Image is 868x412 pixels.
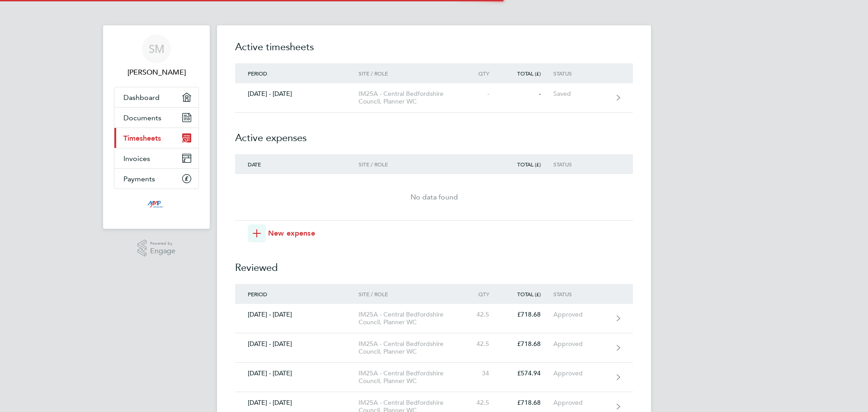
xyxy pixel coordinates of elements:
a: [DATE] - [DATE]IM25A - Central Bedfordshire Council, Planner WC42.5£718.68Approved [235,333,633,363]
span: Documents [123,114,161,122]
a: Timesheets [114,128,198,148]
span: Timesheets [123,134,161,142]
div: Total (£) [502,161,553,167]
h2: Active timesheets [235,40,633,63]
a: Powered byEngage [137,240,176,257]
div: [DATE] - [DATE] [235,340,359,348]
button: New expense [248,224,315,242]
a: Payments [114,169,198,189]
div: IM25A - Central Bedfordshire Council, Planner WC [359,90,462,105]
h2: Reviewed [235,242,633,284]
span: New expense [268,228,315,239]
div: Qty [462,70,502,76]
div: [DATE] - [DATE] [235,399,359,407]
span: SM [149,43,165,55]
div: 34 [462,369,502,377]
div: Saved [553,90,609,98]
div: Approved [553,311,609,318]
div: Site / Role [359,291,462,297]
span: Engage [150,247,175,255]
div: Status [553,70,609,76]
span: Period [248,290,267,298]
span: Sikandar Mahmood [114,67,199,78]
a: [DATE] - [DATE]IM25A - Central Bedfordshire Council, Planner WC--Saved [235,83,633,113]
h2: Active expenses [235,113,633,154]
div: Approved [553,399,609,407]
div: - [502,90,553,98]
div: £718.68 [502,399,553,407]
a: Documents [114,108,198,128]
a: Invoices [114,148,198,168]
a: [DATE] - [DATE]IM25A - Central Bedfordshire Council, Planner WC42.5£718.68Approved [235,304,633,333]
div: Approved [553,340,609,348]
div: Approved [553,369,609,377]
div: Qty [462,291,502,297]
div: 42.5 [462,311,502,318]
div: Date [235,161,359,167]
div: IM25A - Central Bedfordshire Council, Planner WC [359,311,462,326]
a: SM[PERSON_NAME] [114,34,199,78]
a: Go to home page [114,198,199,213]
div: IM25A - Central Bedfordshire Council, Planner WC [359,340,462,355]
div: IM25A - Central Bedfordshire Council, Planner WC [359,369,462,385]
div: - [462,90,502,98]
div: Status [553,291,609,297]
span: Invoices [123,154,150,163]
a: Dashboard [114,87,198,107]
a: [DATE] - [DATE]IM25A - Central Bedfordshire Council, Planner WC34£574.94Approved [235,363,633,392]
div: 42.5 [462,399,502,407]
span: Powered by [150,240,175,247]
div: £718.68 [502,311,553,318]
div: Site / Role [359,161,462,167]
div: 42.5 [462,340,502,348]
nav: Main navigation [103,25,210,229]
div: [DATE] - [DATE] [235,369,359,377]
div: £718.68 [502,340,553,348]
span: Dashboard [123,93,160,102]
div: Total (£) [502,291,553,297]
div: Status [553,161,609,167]
span: Payments [123,175,155,183]
div: No data found [235,192,633,203]
img: mmpconsultancy-logo-retina.png [144,198,170,213]
div: [DATE] - [DATE] [235,311,359,318]
div: [DATE] - [DATE] [235,90,359,98]
div: £574.94 [502,369,553,377]
span: Period [248,70,267,77]
div: Total (£) [502,70,553,76]
div: Site / Role [359,70,462,76]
